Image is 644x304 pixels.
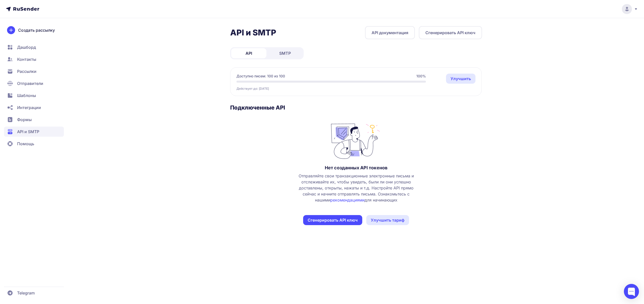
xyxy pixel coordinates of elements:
[419,26,482,39] button: Сгенерировать API ключ
[246,50,252,56] span: API
[17,290,35,296] span: Telegram
[303,215,362,225] button: Сгенерировать API ключ
[325,165,387,171] h3: Нет созданных API токенов
[17,105,41,111] span: Интеграции
[18,27,55,33] span: Создать рассылку
[17,141,34,147] span: Помощь
[17,92,36,98] span: Шаблоны
[231,48,266,58] a: API
[236,87,269,91] span: Действует до: [DATE]
[230,104,482,111] h3: Подключенные API
[331,121,381,159] img: no_photo
[267,48,303,58] a: SMTP
[17,56,36,62] span: Контакты
[230,28,276,38] h2: API и SMTP
[446,74,475,84] a: Улучшить
[17,117,32,123] span: Формы
[330,197,365,202] a: рекомендациями
[365,26,415,39] a: API документация
[17,68,36,74] span: Рассылки
[4,288,64,298] a: Telegram
[236,74,285,79] span: Доступно писем: 100 из 100
[294,173,419,203] span: Отправляйте свои транзакционные электронные письма и отслеживайте их, чтобы увидеть, были ли они ...
[279,50,291,56] span: SMTP
[366,215,409,225] a: Улучшить тариф
[416,74,426,79] span: 100%
[17,80,43,86] span: Отправители
[17,44,36,50] span: Дашборд
[17,129,39,135] span: API и SMTP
